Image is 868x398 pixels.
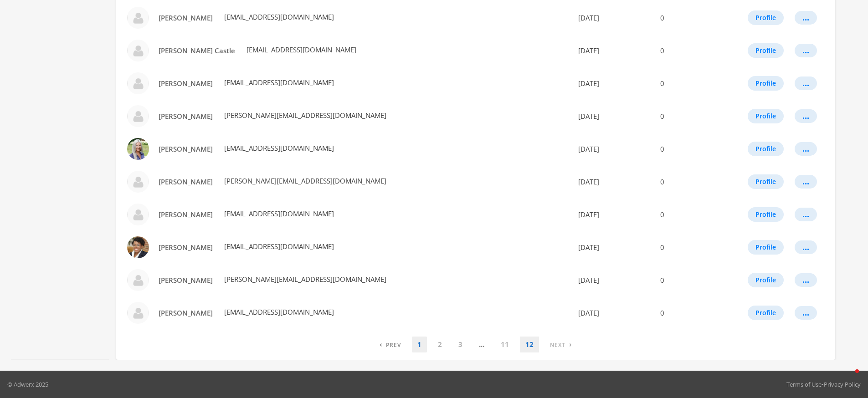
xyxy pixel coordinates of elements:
[127,269,149,291] img: Billy Belshaw profile
[748,174,784,189] button: Profile
[571,34,655,67] td: [DATE]
[495,337,514,352] a: 11
[655,165,724,198] td: 0
[802,181,809,182] div: ...
[159,210,213,219] span: [PERSON_NAME]
[222,242,334,251] span: [EMAIL_ADDRESS][DOMAIN_NAME]
[655,133,724,165] td: 0
[159,79,213,88] span: [PERSON_NAME]
[571,198,655,231] td: [DATE]
[571,100,655,133] td: [DATE]
[571,133,655,165] td: [DATE]
[222,176,386,185] span: [PERSON_NAME][EMAIL_ADDRESS][DOMAIN_NAME]
[748,306,784,320] button: Profile
[222,209,334,218] span: [EMAIL_ADDRESS][DOMAIN_NAME]
[159,46,235,55] span: [PERSON_NAME] Castle
[153,10,219,26] a: [PERSON_NAME]
[159,13,213,22] span: [PERSON_NAME]
[655,67,724,100] td: 0
[571,1,655,34] td: [DATE]
[159,177,213,186] span: [PERSON_NAME]
[795,208,817,221] button: ...
[571,165,655,198] td: [DATE]
[153,239,219,256] a: [PERSON_NAME]
[795,44,817,57] button: ...
[795,240,817,254] button: ...
[159,308,213,317] span: [PERSON_NAME]
[127,138,149,160] img: Ashley Snell profile
[520,337,539,352] a: 12
[802,312,809,313] div: ...
[374,337,577,352] nav: pagination
[222,275,386,284] span: [PERSON_NAME][EMAIL_ADDRESS][DOMAIN_NAME]
[127,105,149,127] img: Ashley Ingle profile
[127,204,149,225] img: Beth Larson profile
[748,142,784,156] button: Profile
[748,76,784,91] button: Profile
[569,340,572,349] span: ›
[153,108,219,125] a: [PERSON_NAME]
[159,112,213,121] span: [PERSON_NAME]
[153,305,219,321] a: [PERSON_NAME]
[222,111,386,120] span: [PERSON_NAME][EMAIL_ADDRESS][DOMAIN_NAME]
[802,116,809,117] div: ...
[795,175,817,189] button: ...
[655,1,724,34] td: 0
[795,306,817,320] button: ...
[153,206,219,223] a: [PERSON_NAME]
[837,367,859,389] iframe: Intercom live chat
[571,296,655,329] td: [DATE]
[795,77,817,90] button: ...
[153,173,219,190] a: [PERSON_NAME]
[655,34,724,67] td: 0
[748,109,784,123] button: Profile
[802,247,809,248] div: ...
[571,67,655,100] td: [DATE]
[655,264,724,296] td: 0
[453,337,468,352] a: 3
[655,296,724,329] td: 0
[795,273,817,287] button: ...
[245,45,356,54] span: [EMAIL_ADDRESS][DOMAIN_NAME]
[127,72,149,94] img: Anup Patel profile
[795,109,817,123] button: ...
[222,307,334,316] span: [EMAIL_ADDRESS][DOMAIN_NAME]
[127,171,149,193] img: Barry Kaplan profile
[655,198,724,231] td: 0
[222,12,334,21] span: [EMAIL_ADDRESS][DOMAIN_NAME]
[802,280,809,281] div: ...
[159,276,213,285] span: [PERSON_NAME]
[795,11,817,25] button: ...
[127,40,149,61] img: Annie Partusch Castle profile
[571,231,655,264] td: [DATE]
[222,78,334,87] span: [EMAIL_ADDRESS][DOMAIN_NAME]
[802,17,809,18] div: ...
[802,148,809,149] div: ...
[748,240,784,255] button: Profile
[7,380,48,389] p: © Adwerx 2025
[748,207,784,222] button: Profile
[802,83,809,84] div: ...
[153,272,219,289] a: [PERSON_NAME]
[432,337,447,352] a: 2
[127,236,149,258] img: Beth Willis profile
[159,243,213,252] span: [PERSON_NAME]
[802,214,809,215] div: ...
[153,75,219,92] a: [PERSON_NAME]
[153,141,219,158] a: [PERSON_NAME]
[655,100,724,133] td: 0
[153,42,241,59] a: [PERSON_NAME] Castle
[571,264,655,296] td: [DATE]
[544,337,577,352] a: Next
[748,273,784,287] button: Profile
[748,43,784,58] button: Profile
[824,380,861,388] a: Privacy Policy
[655,231,724,264] td: 0
[159,144,213,153] span: [PERSON_NAME]
[795,142,817,156] button: ...
[127,7,149,29] img: Andrea Tipton profile
[412,337,427,352] a: 1
[786,380,822,388] a: Terms of Use
[786,380,861,389] div: •
[127,302,149,324] img: Bob Neal profile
